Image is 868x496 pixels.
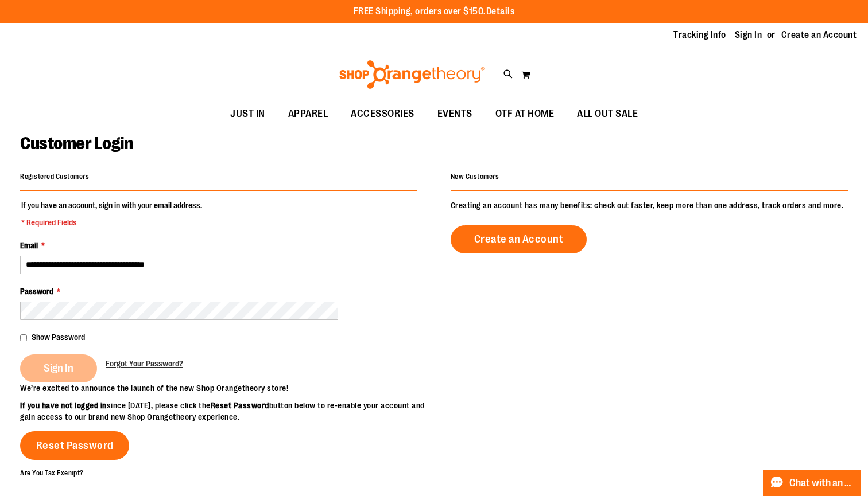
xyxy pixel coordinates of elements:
[486,6,515,17] a: Details
[36,439,114,452] span: Reset Password
[437,101,472,127] span: EVENTS
[32,333,85,342] span: Show Password
[577,101,638,127] span: ALL OUT SALE
[781,29,857,41] a: Create an Account
[20,134,133,153] span: Customer Login
[351,101,414,127] span: ACCESSORIES
[21,217,202,228] span: * Required Fields
[211,401,269,410] strong: Reset Password
[20,401,107,410] strong: If you have not logged in
[451,173,499,181] strong: New Customers
[495,101,555,127] span: OTF AT HOME
[20,241,38,250] span: Email
[20,468,84,477] strong: Are You Tax Exempt?
[451,200,848,211] p: Creating an account has many benefits: check out faster, keep more than one address, track orders...
[20,431,129,460] a: Reset Password
[20,173,89,181] strong: Registered Customers
[20,400,434,423] p: since [DATE], please click the button below to re-enable your account and gain access to our bran...
[735,29,762,41] a: Sign In
[106,358,183,369] a: Forgot Your Password?
[789,478,854,489] span: Chat with an Expert
[20,287,53,296] span: Password
[106,359,183,368] span: Forgot Your Password?
[288,101,328,127] span: APPAREL
[230,101,265,127] span: JUST IN
[763,470,862,496] button: Chat with an Expert
[354,5,515,18] p: FREE Shipping, orders over $150.
[20,382,434,394] p: We’re excited to announce the launch of the new Shop Orangetheory store!
[20,200,203,228] legend: If you have an account, sign in with your email address.
[451,225,587,253] a: Create an Account
[474,233,564,245] span: Create an Account
[338,60,486,89] img: Shop Orangetheory
[673,29,726,41] a: Tracking Info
